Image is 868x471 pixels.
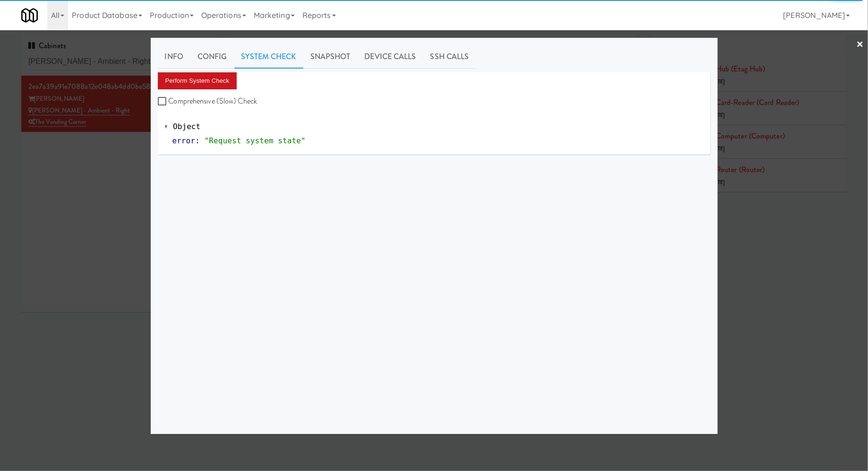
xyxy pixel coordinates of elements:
[358,45,423,69] a: Device Calls
[190,45,234,69] a: Config
[234,45,303,69] a: System Check
[205,136,306,145] span: "Request system state"
[158,94,258,108] label: Comprehensive (Slow) Check
[195,136,200,145] span: :
[158,45,190,69] a: Info
[172,136,196,145] span: error
[857,30,864,60] a: ×
[303,45,358,69] a: Snapshot
[423,45,476,69] a: SSH Calls
[21,7,38,24] img: Micromart
[158,72,237,89] button: Perform System Check
[158,98,169,105] input: Comprehensive (Slow) Check
[173,122,200,131] span: Object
